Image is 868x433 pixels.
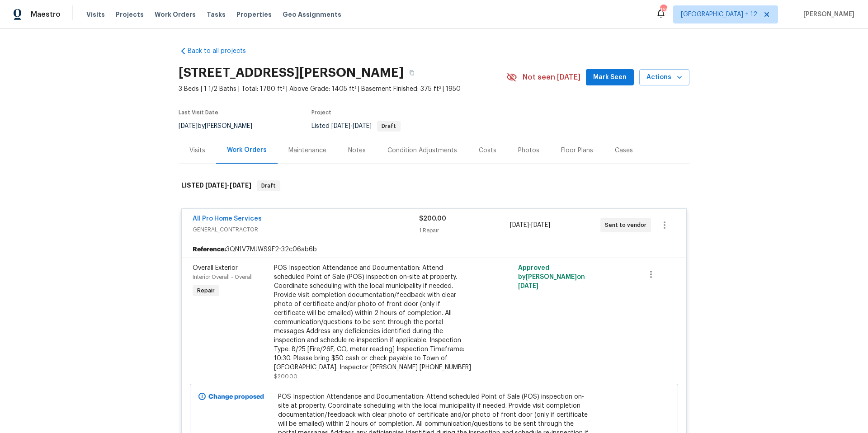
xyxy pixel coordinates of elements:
[353,123,372,129] span: [DATE]
[419,216,446,222] span: $200.00
[179,47,265,56] a: Back to all projects
[179,123,198,129] span: [DATE]
[615,146,633,155] div: Cases
[193,225,419,234] span: GENERAL_CONTRACTOR
[586,69,634,86] button: Mark Seen
[274,374,297,379] span: $200.00
[182,241,686,258] div: 3QN1V7MJWS9F2-32c06ab6b
[681,10,757,19] span: [GEOGRAPHIC_DATA] + 12
[205,182,227,188] span: [DATE]
[227,146,267,155] div: Work Orders
[193,274,253,280] span: Interior Overall - Overall
[179,171,689,200] div: LISTED [DATE]-[DATE]Draft
[510,221,550,230] span: -
[311,110,331,115] span: Project
[189,146,205,155] div: Visits
[230,182,251,188] span: [DATE]
[523,73,580,82] span: Not seen [DATE]
[193,286,218,295] span: Repair
[179,110,218,115] span: Last Visit Date
[86,10,105,19] span: Visits
[331,123,372,129] span: -
[378,123,400,129] span: Draft
[193,216,262,222] a: All Pro Home Services
[387,146,457,155] div: Condition Adjustments
[283,10,341,19] span: Geo Assignments
[258,181,279,190] span: Draft
[518,265,585,289] span: Approved by [PERSON_NAME] on
[510,222,529,228] span: [DATE]
[193,265,238,271] span: Overall Exterior
[205,182,251,188] span: -
[288,146,326,155] div: Maintenance
[311,123,401,129] span: Listed
[518,146,539,155] div: Photos
[479,146,496,155] div: Costs
[639,69,689,86] button: Actions
[660,5,666,14] div: 166
[179,85,506,94] span: 3 Beds | 1 1/2 Baths | Total: 1780 ft² | Above Grade: 1405 ft² | Basement Finished: 375 ft² | 1950
[208,394,264,400] b: Change proposed
[646,72,682,83] span: Actions
[419,226,509,235] div: 1 Repair
[348,146,366,155] div: Notes
[179,68,404,77] h2: [STREET_ADDRESS][PERSON_NAME]
[518,283,538,289] span: [DATE]
[207,11,226,18] span: Tasks
[193,245,226,254] b: Reference:
[404,65,420,81] button: Copy Address
[274,264,472,372] div: POS Inspection Attendance and Documentation: Attend scheduled Point of Sale (POS) inspection on-s...
[605,221,650,230] span: Sent to vendor
[800,10,854,19] span: [PERSON_NAME]
[561,146,593,155] div: Floor Plans
[179,121,263,132] div: by [PERSON_NAME]
[116,10,144,19] span: Projects
[531,222,550,228] span: [DATE]
[155,10,196,19] span: Work Orders
[593,72,627,83] span: Mark Seen
[236,10,272,19] span: Properties
[31,10,61,19] span: Maestro
[181,180,251,191] h6: LISTED
[331,123,350,129] span: [DATE]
